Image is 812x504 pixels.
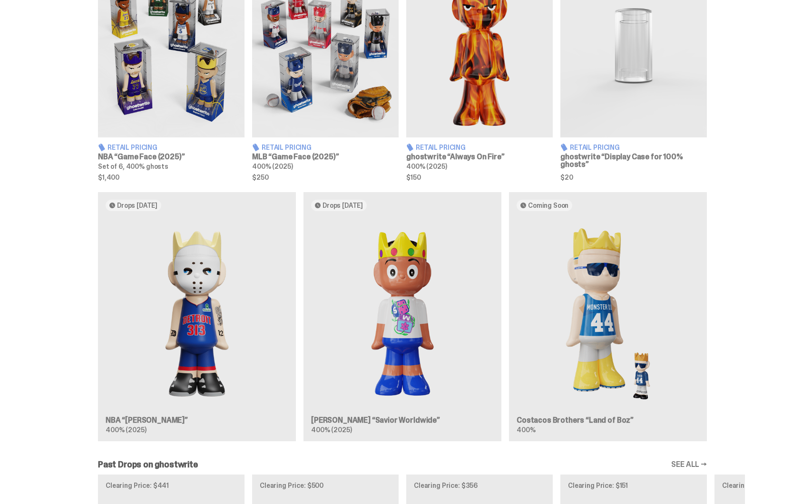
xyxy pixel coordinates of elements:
[98,162,168,171] span: Set of 6, 400% ghosts
[560,153,707,168] h3: ghostwrite “Display Case for 100% ghosts”
[568,482,699,489] p: Clearing Price: $151
[262,144,312,151] span: Retail Pricing
[528,202,568,209] span: Coming Soon
[106,417,288,424] h3: NBA “[PERSON_NAME]”
[106,426,146,434] span: 400% (2025)
[406,153,553,161] h3: ghostwrite “Always On Fire”
[406,162,447,171] span: 400% (2025)
[517,417,699,424] h3: Costacos Brothers “Land of Boz”
[517,219,699,409] img: Land of Boz
[260,482,391,489] p: Clearing Price: $500
[671,461,707,468] a: SEE ALL →
[560,174,707,181] span: $20
[311,426,352,434] span: 400% (2025)
[323,202,363,209] span: Drops [DATE]
[117,202,157,209] span: Drops [DATE]
[98,153,245,161] h3: NBA “Game Face (2025)”
[311,417,494,424] h3: [PERSON_NAME] “Savior Worldwide”
[98,174,245,181] span: $1,400
[517,426,535,434] span: 400%
[252,153,399,161] h3: MLB “Game Face (2025)”
[106,219,288,409] img: Eminem
[570,144,620,151] span: Retail Pricing
[106,482,237,489] p: Clearing Price: $441
[252,174,399,181] span: $250
[108,144,157,151] span: Retail Pricing
[252,162,293,171] span: 400% (2025)
[406,174,553,181] span: $150
[416,144,466,151] span: Retail Pricing
[98,460,198,469] h2: Past Drops on ghostwrite
[311,219,494,409] img: Savior Worldwide
[414,482,545,489] p: Clearing Price: $356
